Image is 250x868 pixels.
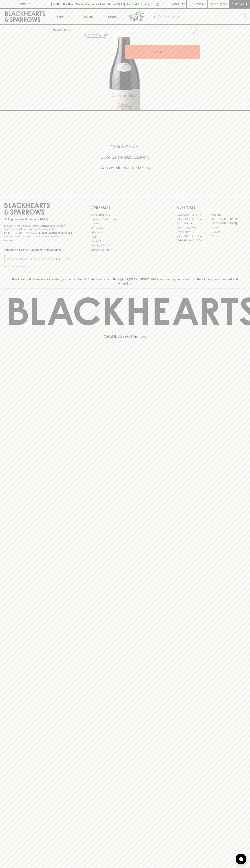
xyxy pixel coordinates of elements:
[125,45,200,59] button: ADD TO CART
[64,28,72,31] a: SHOP
[56,14,64,19] p: Shop
[91,221,159,226] a: Careers
[4,165,246,171] h5: Across Melbourne Metro
[91,205,159,210] p: OTHER AREAS
[211,213,246,217] a: Braddon
[39,231,72,234] strong: Liquor License #32064953
[91,230,159,235] a: Gift Cards
[100,9,125,24] a: Stores
[4,265,73,268] p: We will never spam you
[211,234,246,238] a: Prahran
[84,33,108,38] button: Add to wishlist
[177,213,211,217] a: [GEOGRAPHIC_DATA]
[210,2,218,6] p: $0.00
[108,14,117,19] p: Stores
[153,50,172,54] p: ADD TO CART
[177,221,211,225] a: Brunswick West
[82,14,93,19] p: Tastings
[91,213,159,217] a: Bottle Drop FAQ's
[4,154,246,160] h5: Uber Same-Day Delivery
[50,9,75,24] button: Shop
[172,2,185,6] p: Wishlist
[19,2,31,6] p: FIND US
[177,217,211,221] a: [GEOGRAPHIC_DATA]
[55,255,73,263] button: SUBSCRIBE
[4,130,246,189] div: Call to action block
[163,14,243,20] input: Try "Pinot noir"
[177,225,211,230] a: [PERSON_NAME]
[211,225,246,230] a: Fitzroy
[53,28,61,31] a: HOME
[91,235,159,239] a: FAQ's
[91,248,159,252] a: Terms & Conditions
[177,230,211,234] a: Fitzroy North
[211,221,246,225] a: [GEOGRAPHIC_DATA]
[4,248,73,252] p: Subscribe to The Blackhearts Newsletter
[7,256,55,262] input: e.g. jane@blackheartsandsparrows.com.au
[177,205,246,210] p: OUR STORES
[91,243,159,248] a: Shipping Information
[195,2,204,6] p: Login
[177,238,211,243] a: [GEOGRAPHIC_DATA]
[224,3,226,5] p: 0
[211,230,246,234] a: Geelong
[231,2,247,6] p: Checkout
[91,239,159,243] a: Privacy Policy
[50,37,200,110] img: 40751.png
[211,217,246,221] a: [GEOGRAPHIC_DATA]
[4,144,246,150] h5: Click & Collect
[7,277,243,286] p: Blackhearts & Sparrows acknowledges the traditional Custodians of land throughout [GEOGRAPHIC_DAT...
[75,9,100,24] a: Tastings
[56,257,71,261] p: SUBSCRIBE
[177,234,211,238] a: [GEOGRAPHIC_DATA]
[188,26,198,35] button: Add to wishlist
[91,217,159,221] a: Business & Bulk Gifting
[91,226,159,230] a: Contact Us
[4,218,73,221] p: Sibling owned and run since [DATE]
[4,224,73,242] p: It is against the law to sell or supply alcohol to, or to obtain alcohol on behalf of a person un...
[239,857,243,861] img: bubble-icon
